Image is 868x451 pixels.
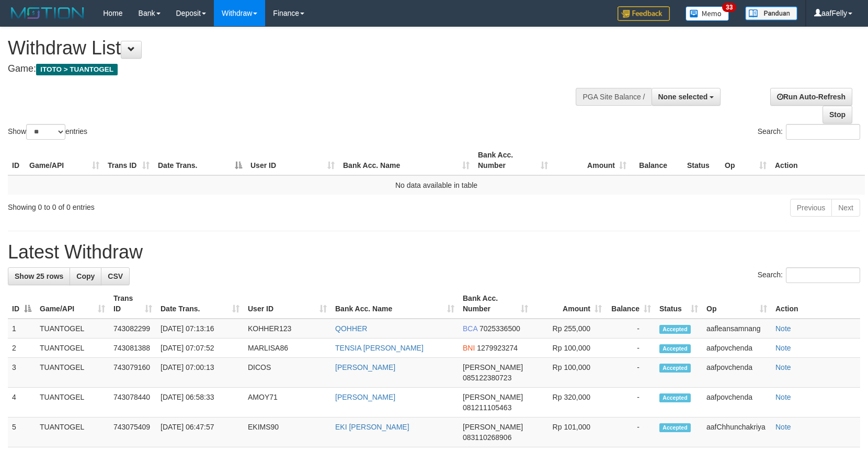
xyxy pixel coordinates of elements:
[331,289,459,319] th: Bank Acc. Name: activate to sort column ascending
[659,393,691,402] span: Accepted
[771,145,865,175] th: Action
[109,319,156,339] td: 743082299
[771,289,860,319] th: Action
[109,289,156,319] th: Trans ID: activate to sort column ascending
[36,388,109,418] td: TUANTOGEL
[775,363,791,371] a: Note
[8,5,87,21] img: MOTION_logo.png
[109,339,156,358] td: 743081388
[156,418,244,447] td: [DATE] 06:47:57
[479,324,520,333] span: Copy 7025336500 to clipboard
[477,344,518,352] span: Copy 1279923274 to clipboard
[108,272,123,280] span: CSV
[335,363,395,371] a: [PERSON_NAME]
[606,358,655,388] td: -
[109,418,156,447] td: 743075409
[606,418,655,447] td: -
[775,393,791,401] a: Note
[686,6,729,21] img: Button%20Memo.svg
[631,145,683,175] th: Balance
[658,93,708,101] span: None selected
[156,339,244,358] td: [DATE] 07:07:52
[36,319,109,339] td: TUANTOGEL
[655,289,702,319] th: Status: activate to sort column ascending
[775,344,791,352] a: Note
[244,339,331,358] td: MARLISA86
[8,267,70,285] a: Show 25 rows
[76,272,95,280] span: Copy
[246,145,339,175] th: User ID: activate to sort column ascending
[8,38,568,59] h1: Withdraw List
[335,393,395,401] a: [PERSON_NAME]
[8,242,860,263] h1: Latest Withdraw
[244,388,331,418] td: AMOY71
[8,339,36,358] td: 2
[8,418,36,447] td: 5
[532,418,606,447] td: Rp 101,000
[659,364,691,373] span: Accepted
[786,124,860,140] input: Search:
[758,124,860,140] label: Search:
[702,319,771,339] td: aafleansamnang
[790,199,832,217] a: Previous
[606,339,655,358] td: -
[463,403,511,412] span: Copy 081211105463 to clipboard
[463,344,475,352] span: BNI
[532,289,606,319] th: Amount: activate to sort column ascending
[618,6,670,21] img: Feedback.jpg
[463,374,511,382] span: Copy 085122380723 to clipboard
[109,388,156,418] td: 743078440
[244,418,331,447] td: EKIMS90
[463,393,523,401] span: [PERSON_NAME]
[463,363,523,371] span: [PERSON_NAME]
[339,145,474,175] th: Bank Acc. Name: activate to sort column ascending
[659,325,691,334] span: Accepted
[532,358,606,388] td: Rp 100,000
[156,319,244,339] td: [DATE] 07:13:16
[8,124,87,140] label: Show entries
[8,175,865,195] td: No data available in table
[606,388,655,418] td: -
[8,319,36,339] td: 1
[786,267,860,283] input: Search:
[8,388,36,418] td: 4
[532,319,606,339] td: Rp 255,000
[156,358,244,388] td: [DATE] 07:00:13
[36,64,118,75] span: ITOTO > TUANTOGEL
[474,145,552,175] th: Bank Acc. Number: activate to sort column ascending
[775,324,791,333] a: Note
[104,145,154,175] th: Trans ID: activate to sort column ascending
[552,145,631,175] th: Amount: activate to sort column ascending
[154,145,246,175] th: Date Trans.: activate to sort column descending
[659,423,691,432] span: Accepted
[459,289,532,319] th: Bank Acc. Number: activate to sort column ascending
[532,339,606,358] td: Rp 100,000
[26,124,65,140] select: Showentries
[576,88,651,106] div: PGA Site Balance /
[702,289,771,319] th: Op: activate to sort column ascending
[244,289,331,319] th: User ID: activate to sort column ascending
[36,289,109,319] th: Game/API: activate to sort column ascending
[335,324,367,333] a: QOHHER
[335,344,424,352] a: TENSIA [PERSON_NAME]
[702,339,771,358] td: aafpovchenda
[70,267,101,285] a: Copy
[463,423,523,431] span: [PERSON_NAME]
[15,272,63,280] span: Show 25 rows
[702,358,771,388] td: aafpovchenda
[823,106,852,123] a: Stop
[831,199,860,217] a: Next
[36,358,109,388] td: TUANTOGEL
[8,145,25,175] th: ID
[745,6,797,20] img: panduan.png
[722,3,736,12] span: 33
[156,289,244,319] th: Date Trans.: activate to sort column ascending
[758,267,860,283] label: Search:
[8,289,36,319] th: ID: activate to sort column descending
[101,267,130,285] a: CSV
[659,344,691,353] span: Accepted
[770,88,852,106] a: Run Auto-Refresh
[244,319,331,339] td: KOHHER123
[606,319,655,339] td: -
[606,289,655,319] th: Balance: activate to sort column ascending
